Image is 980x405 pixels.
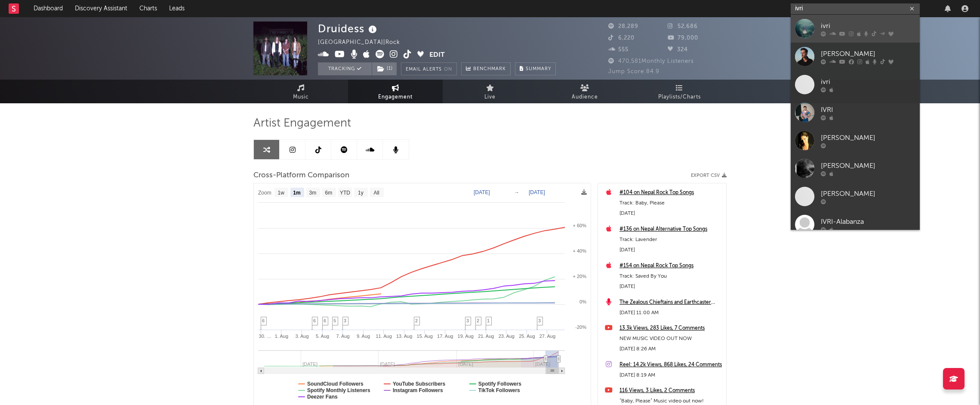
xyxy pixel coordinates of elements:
em: On [444,67,452,72]
text: 27. Aug [539,334,555,339]
text: [DATE] [529,189,545,195]
a: Live [443,80,537,103]
span: 3 [344,318,346,323]
text: 17. Aug [437,334,453,339]
a: Music [253,80,348,103]
a: #136 on Nepal Alternative Top Songs [619,224,722,235]
text: 3m [309,190,317,196]
div: Track: Saved By You [619,271,722,281]
a: ivri [791,15,920,43]
span: Cross-Platform Comparison [253,170,349,181]
a: [PERSON_NAME] [791,127,920,155]
text: 30. … [259,334,271,339]
span: Playlists/Charts [658,92,701,102]
span: ( 1 ) [372,62,397,75]
div: IVRI-Alabanza [821,216,915,227]
text: SoundCloud Followers [307,381,364,387]
text: → [514,189,519,195]
div: [PERSON_NAME] [821,133,915,143]
text: + 60% [573,223,587,228]
span: 6 [324,318,326,323]
div: ivri [821,21,915,31]
span: 6,220 [608,35,635,41]
text: + 20% [573,274,587,279]
text: 9. Aug [357,334,370,339]
div: [DATE] 11:00 AM [619,308,722,318]
span: Summary [526,67,551,71]
text: 0% [579,299,586,304]
a: Playlists/Charts [632,80,727,103]
span: 1 [487,318,490,323]
text: All [373,190,379,196]
div: IVRI [821,105,915,115]
div: [DATE] 8:26 AM [619,344,722,354]
span: 6 [313,318,316,323]
span: 6 [262,318,265,323]
a: Reel: 14.2k Views, 868 Likes, 24 Comments [619,360,722,370]
span: 79,000 [668,35,698,41]
span: 3 [466,318,469,323]
text: 21. Aug [478,334,494,339]
text: YouTube Subscribers [393,381,446,387]
text: 1. Aug [275,334,288,339]
text: [DATE] [474,189,490,195]
span: Audience [572,92,598,102]
text: 5. Aug [316,334,329,339]
button: Summary [515,62,556,75]
span: 52,686 [668,24,698,29]
text: Spotify Monthly Listeners [307,387,370,393]
a: Benchmark [461,62,511,75]
text: 7. Aug [336,334,349,339]
div: 13.3k Views, 283 Likes, 7 Comments [619,323,722,334]
button: (1) [372,62,397,75]
span: 3 [538,318,541,323]
text: 6m [325,190,333,196]
text: 19. Aug [458,334,474,339]
a: The Zealous Chieftains and Earthcaster with Druidess at Trillians Rockbar ([DATE]) [619,297,722,308]
a: #154 on Nepal Rock Top Songs [619,261,722,271]
a: IVRI-Alabanza [791,210,920,238]
input: Search for artists [791,3,920,14]
text: -20% [575,325,586,330]
text: 15. Aug [417,334,433,339]
button: Tracking [318,62,372,75]
text: 25. Aug [519,334,535,339]
span: Live [484,92,496,102]
span: 555 [608,47,629,53]
div: Track: Baby, Please [619,198,722,208]
span: 5 [333,318,336,323]
span: 324 [668,47,688,53]
div: Track: Lavender [619,235,722,245]
a: #104 on Nepal Rock Top Songs [619,188,722,198]
button: Export CSV [691,173,727,178]
span: Engagement [378,92,413,102]
text: YTD [340,190,350,196]
a: 116 Views, 3 Likes, 2 Comments [619,386,722,396]
a: Engagement [348,80,443,103]
span: 2 [415,318,418,323]
span: Benchmark [473,64,506,74]
div: [DATE] [619,208,722,219]
text: Instagram Followers [393,387,443,393]
div: ivri [821,77,915,87]
text: Spotify Followers [478,381,521,387]
text: + 40% [573,248,587,254]
button: Edit [429,50,445,61]
text: 23. Aug [499,334,515,339]
span: Artist Engagement [253,118,351,129]
text: 3. Aug [295,334,308,339]
text: 1m [293,190,300,196]
span: 28,289 [608,24,638,29]
div: Druidess [318,22,379,36]
text: 11. Aug [376,334,391,339]
a: [PERSON_NAME] [791,182,920,210]
text: Zoom [258,190,271,196]
text: 13. Aug [396,334,412,339]
a: IVRI [791,99,920,127]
